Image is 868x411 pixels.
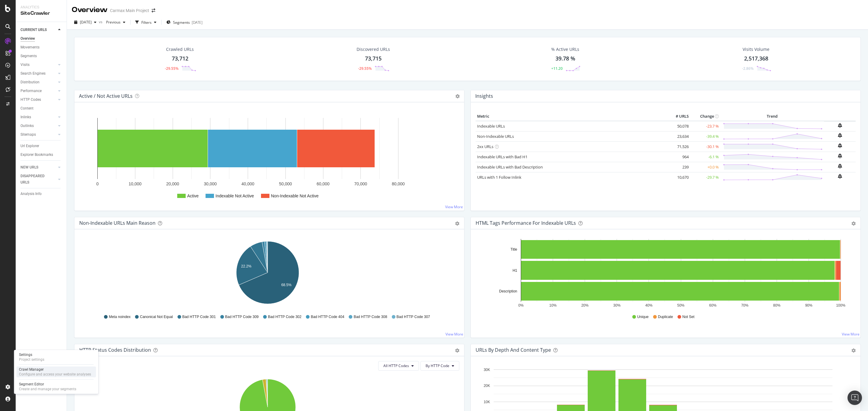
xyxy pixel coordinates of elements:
a: View More [445,204,463,209]
button: Segments[DATE] [164,17,205,27]
div: Sitemaps [20,131,36,138]
td: 964 [666,152,690,162]
svg: A chart. [79,112,456,206]
a: Segment EditorCreate and manage your segments [17,381,96,392]
h4: Insights [475,92,493,100]
div: Explorer Bookmarks [20,152,53,158]
text: 100% [836,303,845,307]
a: Overview [20,36,62,42]
a: Performance [20,88,56,94]
div: CURRENT URLS [20,27,47,33]
div: Visits Volume [743,46,769,52]
div: Analysis Info [20,191,42,197]
button: [DATE] [72,17,99,27]
a: Search Engines [20,70,56,77]
div: bell-plus [838,143,842,148]
span: Duplicate [658,314,673,320]
div: Visits [20,62,30,68]
td: -30.1 % [690,141,720,152]
div: gear [851,348,856,353]
svg: A chart. [476,239,852,309]
text: 50,000 [279,181,292,186]
text: 20,000 [166,181,179,186]
div: Overview [72,5,108,15]
div: Overview [20,36,35,42]
a: Content [20,105,62,112]
text: 90% [805,303,812,307]
div: Discovered URLs [357,46,390,52]
div: Segments [20,53,37,59]
div: Open Intercom Messenger [848,391,862,405]
div: Inlinks [20,114,31,120]
span: Bad HTTP Code 301 [182,314,216,320]
div: -2.86% [742,66,753,71]
text: 60,000 [317,181,330,186]
td: 71,526 [666,141,690,152]
td: 10,670 [666,172,690,182]
span: Bad HTTP Code 309 [225,314,259,320]
a: Segments [20,53,62,59]
div: Analytics [20,5,62,10]
td: +0.0 % [690,162,720,172]
a: Visits [20,62,56,68]
text: 70% [741,303,748,307]
div: HTTP Status Codes Distribution [79,347,151,353]
div: DISAPPEARED URLS [20,173,51,186]
text: 20K [484,384,490,388]
div: bell-plus [838,123,842,128]
td: -29.7 % [690,172,720,182]
h4: Active / Not Active URLs [79,92,133,100]
div: HTTP Codes [20,97,41,103]
text: 22.2% [241,264,251,268]
td: 23,634 [666,131,690,141]
text: Title [511,247,517,252]
div: Performance [20,88,42,94]
div: Url Explorer [20,143,39,149]
div: bell-plus [838,174,842,179]
i: Options [455,94,460,98]
button: Filters [133,17,159,27]
text: H1 [513,268,517,273]
span: By HTTP Code [426,363,449,368]
a: HTTP Codes [20,97,56,103]
div: [DATE] [192,20,203,25]
a: View More [842,332,860,337]
div: Configure and access your website analyses [19,372,91,377]
div: bell-plus [838,133,842,138]
text: Description [499,289,517,293]
text: 40,000 [241,181,254,186]
div: -29.55% [358,66,372,71]
text: 80% [773,303,780,307]
div: % Active URLs [551,46,579,52]
a: SettingsProject settings [17,352,96,363]
span: 2025 Oct. 5th [80,20,92,25]
text: Non-Indexable Not Active [271,193,319,198]
a: Inlinks [20,114,56,120]
text: 68.5% [281,283,291,287]
td: -23.7 % [690,121,720,131]
span: Not Set [682,314,694,320]
td: 50,078 [666,121,690,131]
text: 0% [518,303,524,307]
div: Search Engines [20,70,46,77]
div: gear [851,221,856,226]
a: Indexable URLs with Bad Description [477,164,543,170]
a: Distribution [20,79,56,85]
span: Unique [637,314,649,320]
text: 50% [677,303,684,307]
a: CURRENT URLS [20,27,56,33]
div: Distribution [20,79,39,85]
td: 239 [666,162,690,172]
svg: A chart. [79,239,456,309]
text: 40% [645,303,653,307]
a: URLs with 1 Follow Inlink [477,175,521,180]
td: -39.4 % [690,131,720,141]
a: Sitemaps [20,131,56,138]
span: vs [99,19,104,24]
a: Explorer Bookmarks [20,152,62,158]
a: Indexable URLs with Bad H1 [477,154,527,159]
div: bell-plus [838,153,842,158]
span: Bad HTTP Code 302 [268,314,301,320]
